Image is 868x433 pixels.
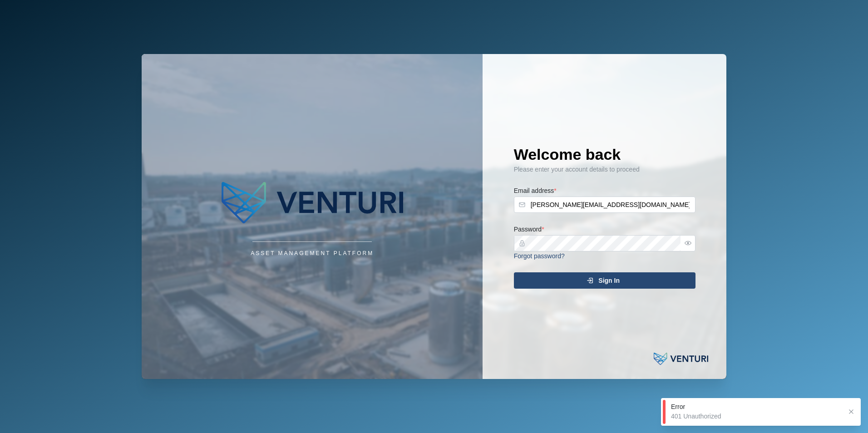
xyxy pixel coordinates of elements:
span: Sign In [598,273,620,288]
div: 401 Unauthorized [671,412,842,421]
input: Enter your email [514,197,695,213]
label: Password [514,225,544,235]
a: Forgot password? [514,252,565,260]
label: Email address [514,186,557,196]
button: Sign In [514,272,695,289]
img: Company Logo [222,175,403,230]
div: Error [671,403,842,412]
img: Powered by: Venturi [654,350,708,368]
div: Asset Management Platform [251,249,374,258]
h1: Welcome back [514,144,695,164]
div: Please enter your account details to proceed [514,165,695,175]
